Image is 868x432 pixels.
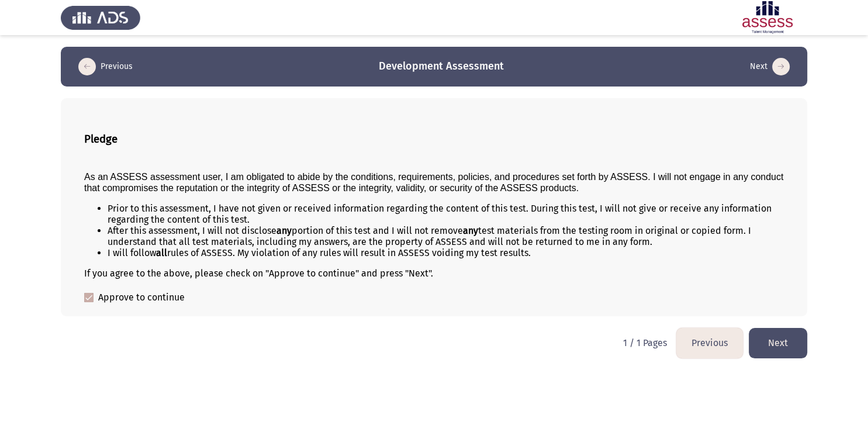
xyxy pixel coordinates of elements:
li: After this assessment, I will not disclose portion of this test and I will not remove test materi... [108,225,784,247]
b: any [276,225,292,236]
button: load next page [746,57,793,76]
li: Prior to this assessment, I have not given or received information regarding the content of this ... [108,203,784,225]
li: I will follow rules of ASSESS. My violation of any rules will result in ASSESS voiding my test re... [108,247,784,258]
button: load previous page [75,57,136,76]
div: If you agree to the above, please check on "Approve to continue" and press "Next". [84,268,784,279]
span: As an ASSESS assessment user, I am obligated to abide by the conditions, requirements, policies, ... [84,172,783,193]
h3: Development Assessment [379,59,504,74]
img: Assess Talent Management logo [61,1,140,34]
button: load next page [749,328,807,358]
img: Assessment logo of Development Assessment R1 (EN/AR) [728,1,807,34]
b: any [463,225,478,236]
p: 1 / 1 Pages [623,337,667,348]
span: Approve to continue [98,291,185,305]
b: Pledge [84,133,117,146]
button: load previous page [676,328,743,358]
b: all [156,247,167,258]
